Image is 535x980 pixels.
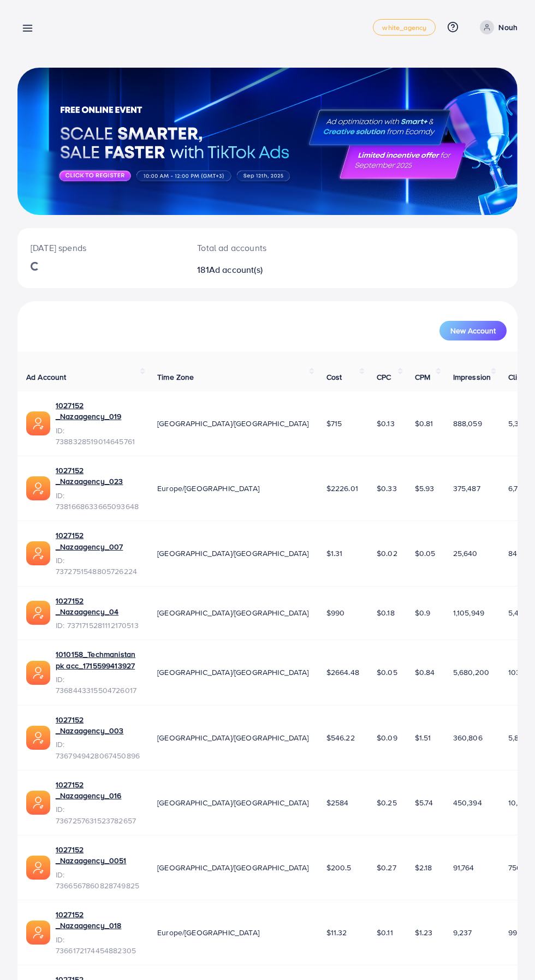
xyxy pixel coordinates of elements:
span: 750 [508,862,521,873]
span: $5.74 [415,797,433,808]
span: $0.18 [377,607,395,618]
span: New Account [450,327,496,334]
span: [GEOGRAPHIC_DATA]/[GEOGRAPHIC_DATA] [157,548,309,559]
span: 375,487 [453,483,480,494]
span: white_agency [382,24,426,31]
img: ic-ads-acc.e4c84228.svg [26,411,50,435]
span: $0.33 [377,483,397,494]
span: [GEOGRAPHIC_DATA]/[GEOGRAPHIC_DATA] [157,607,309,618]
span: CPM [415,372,430,383]
span: $1.31 [326,548,343,559]
span: $0.02 [377,548,397,559]
span: 9,237 [453,927,472,938]
span: [GEOGRAPHIC_DATA]/[GEOGRAPHIC_DATA] [157,418,309,429]
span: 5,313 [508,418,526,429]
span: ID: 7381668633665093648 [56,490,140,512]
a: 1027152 _Nazaagency_0051 [56,844,140,867]
a: 1027152 _Nazaagency_003 [56,714,140,737]
span: Time Zone [157,372,194,383]
span: 450,394 [453,797,482,808]
span: [GEOGRAPHIC_DATA]/[GEOGRAPHIC_DATA] [157,667,309,678]
span: $200.5 [326,862,352,873]
img: ic-ads-acc.e4c84228.svg [26,791,50,815]
iframe: Chat [489,931,527,972]
img: ic-ads-acc.e4c84228.svg [26,856,50,880]
span: 10,416 [508,797,530,808]
span: $546.22 [326,732,355,743]
span: ID: 7367257631523782657 [56,804,140,826]
span: Clicks [508,372,529,383]
img: ic-ads-acc.e4c84228.svg [26,541,50,565]
span: $990 [326,607,345,618]
span: 6,718 [508,483,525,494]
span: $0.11 [377,927,393,938]
span: $715 [326,418,342,429]
span: ID: 7372751548805726224 [56,555,140,577]
span: $2226.01 [326,483,358,494]
span: 99 [508,927,517,938]
a: Nouh [475,20,518,34]
a: 1027152 _Nazaagency_018 [56,909,140,931]
span: Europe/[GEOGRAPHIC_DATA] [157,927,259,938]
span: $2584 [326,797,349,808]
span: 888,059 [453,418,482,429]
button: New Account [439,321,507,340]
span: 84 [508,548,517,559]
span: 25,640 [453,548,478,559]
span: $0.05 [415,548,436,559]
span: ID: 7388328519014645761 [56,425,140,447]
span: 360,806 [453,732,483,743]
span: $0.25 [377,797,397,808]
span: $0.9 [415,607,431,618]
span: 91,764 [453,862,474,873]
span: $0.81 [415,418,433,429]
a: 1027152 _Nazaagency_016 [56,779,140,802]
span: 103,915 [508,667,534,678]
span: 5,490 [508,607,528,618]
a: 1010158_Techmanistan pk acc_1715599413927 [56,649,140,671]
span: $1.51 [415,732,431,743]
span: ID: 7366172174454882305 [56,934,140,957]
span: $11.32 [326,927,347,938]
a: white_agency [373,19,436,35]
span: $0.84 [415,667,435,678]
span: Ad account(s) [209,264,263,276]
img: ic-ads-acc.e4c84228.svg [26,921,50,945]
h2: 181 [197,265,296,275]
span: ID: 7371715281112170513 [56,620,140,631]
p: Nouh [498,21,518,34]
img: ic-ads-acc.e4c84228.svg [26,726,50,750]
span: $2664.48 [326,667,359,678]
a: 1027152 _Nazaagency_007 [56,530,140,552]
span: $0.27 [377,862,396,873]
p: [DATE] spends [31,241,171,254]
span: ID: 7367949428067450896 [56,739,140,761]
span: 5,680,200 [453,667,489,678]
span: $2.18 [415,862,432,873]
span: $5.93 [415,483,435,494]
a: 1027152 _Nazaagency_019 [56,400,140,422]
img: ic-ads-acc.e4c84228.svg [26,476,50,500]
span: [GEOGRAPHIC_DATA]/[GEOGRAPHIC_DATA] [157,862,309,873]
span: 1,105,949 [453,607,484,618]
a: 1027152 _Nazaagency_023 [56,465,140,487]
span: $0.05 [377,667,397,678]
a: 1027152 _Nazaagency_04 [56,595,140,618]
span: $1.23 [415,927,433,938]
span: [GEOGRAPHIC_DATA]/[GEOGRAPHIC_DATA] [157,732,309,743]
span: ID: 7368443315504726017 [56,674,140,696]
span: Impression [453,372,491,383]
span: $0.13 [377,418,395,429]
span: [GEOGRAPHIC_DATA]/[GEOGRAPHIC_DATA] [157,797,309,808]
img: ic-ads-acc.e4c84228.svg [26,661,50,685]
span: $0.09 [377,732,397,743]
span: Cost [326,372,342,383]
span: Ad Account [26,372,67,383]
p: Total ad accounts [197,241,296,254]
img: ic-ads-acc.e4c84228.svg [26,601,50,625]
span: 5,827 [508,732,527,743]
span: Europe/[GEOGRAPHIC_DATA] [157,483,259,494]
span: ID: 7366567860828749825 [56,869,140,892]
span: CPC [377,372,391,383]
